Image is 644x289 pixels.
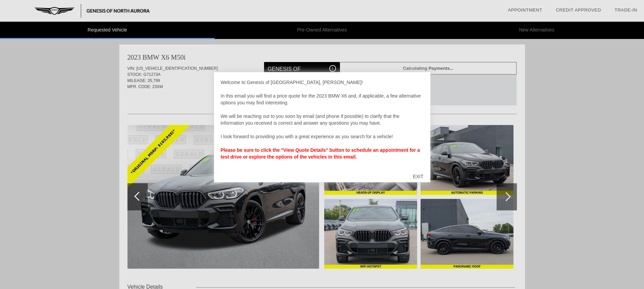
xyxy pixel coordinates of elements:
a: Appointment [508,7,542,13]
div: EXIT [406,166,430,187]
div: Welcome to Genesis of [GEOGRAPHIC_DATA], [PERSON_NAME]! In this email you will find a price quote... [221,79,424,167]
strong: Please be sure to click the "View Quote Details" button to schedule an appointment for a test dri... [221,147,420,160]
a: Credit Approved [556,7,601,13]
a: Trade-In [615,7,637,13]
